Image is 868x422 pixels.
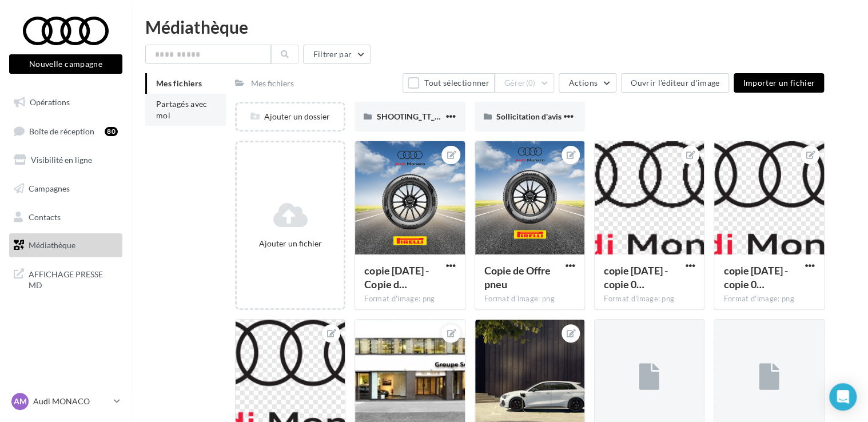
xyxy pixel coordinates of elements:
[237,111,344,122] div: Ajouter un dossier
[31,155,92,165] span: Visibilité en ligne
[743,78,815,87] span: Importer un fichier
[568,78,597,87] span: Actions
[33,396,109,407] p: Audi MONACO
[29,184,70,193] span: Campagnes
[723,294,814,304] div: Format d'image: png
[156,99,208,120] span: Partagés avec moi
[105,127,118,136] div: 80
[734,73,824,93] button: Importer un fichier
[29,126,94,136] span: Boîte de réception
[29,240,75,250] span: Médiathèque
[156,78,202,88] span: Mes fichiers
[484,294,575,304] div: Format d'image: png
[9,54,122,74] button: Nouvelle campagne
[526,78,536,87] span: (0)
[30,97,70,107] span: Opérations
[829,383,857,411] div: Open Intercom Messenger
[145,18,854,35] div: Médiathèque
[604,294,695,304] div: Format d'image: png
[376,112,452,121] span: SHOOTING_TT_RS_1
[723,264,787,290] span: copie 01-07-2025 - copie 01-07-2025 - LOGO AUDI MONACO - HORIZONTAL NOIR
[29,266,118,291] span: AFFICHAGE PRESSE MD
[495,73,555,93] button: Gérer(0)
[14,396,27,407] span: AM
[7,177,125,201] a: Campagnes
[7,205,125,229] a: Contacts
[496,112,562,121] span: Sollicitation d'avis
[303,45,371,64] button: Filtrer par
[7,119,125,144] a: Boîte de réception80
[621,73,729,93] button: Ouvrir l'éditeur d'image
[364,294,455,304] div: Format d'image: png
[29,212,61,221] span: Contacts
[7,233,125,257] a: Médiathèque
[7,148,125,172] a: Visibilité en ligne
[251,78,294,89] div: Mes fichiers
[241,238,339,249] div: Ajouter un fichier
[604,264,668,290] span: copie 01-07-2025 - copie 01-07-2025 - copie 01-07-2025 - LOGO AUDI MONACO - HORIZONTAL NOIR
[7,90,125,114] a: Opérations
[7,262,125,296] a: AFFICHAGE PRESSE MD
[364,264,428,290] span: copie 01-07-2025 - Copie de Offre pneu
[9,391,122,412] a: AM Audi MONACO
[403,73,494,93] button: Tout sélectionner
[484,264,551,290] span: Copie de Offre pneu
[559,73,616,93] button: Actions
